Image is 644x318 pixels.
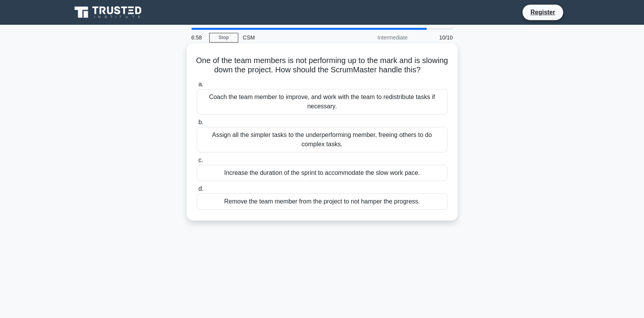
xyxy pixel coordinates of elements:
a: Register [526,7,560,17]
h5: One of the team members is not performing up to the mark and is slowing down the project. How sho... [196,56,448,75]
div: 6:58 [187,30,209,45]
span: d. [198,185,203,192]
div: 10/10 [412,30,458,45]
a: Stop [209,33,238,43]
div: Increase the duration of the sprint to accommodate the slow work pace. [197,165,448,181]
div: Intermediate [345,30,412,45]
div: Coach the team member to improve, and work with the team to redistribute tasks if necessary. [197,89,448,115]
div: Remove the team member from the project to not hamper the progress. [197,193,448,210]
span: c. [198,157,203,163]
div: CSM [238,30,345,45]
span: a. [198,81,203,87]
span: b. [198,119,203,125]
div: Assign all the simpler tasks to the underperforming member, freeing others to do complex tasks. [197,127,448,152]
